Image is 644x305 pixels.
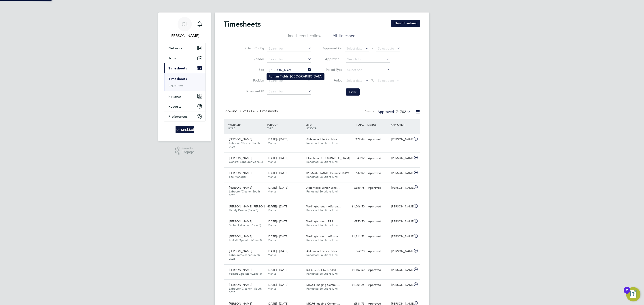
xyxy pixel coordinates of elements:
span: Labourer/Cleaner South 2025 [229,253,260,261]
span: [PERSON_NAME] [229,186,252,190]
label: Approver [319,57,339,61]
input: Search for... [267,56,311,63]
div: Approved [366,281,390,289]
span: General Labourer (Zone 2) [229,160,263,164]
span: 30 of [238,109,246,113]
div: Approved [366,184,390,192]
span: [PERSON_NAME] [229,234,252,238]
span: / [311,123,312,126]
div: Timesheets [164,73,205,91]
nav: Main navigation [158,13,211,141]
span: Manual [268,190,277,193]
button: Open Resource Center, 2 new notifications [626,287,640,301]
span: Labourer/Cleaner South 2025 [229,190,260,197]
span: [DATE] - [DATE] [268,234,288,238]
div: £632.02 [343,169,366,177]
label: Timesheet ID [244,89,264,93]
div: [PERSON_NAME] [390,203,413,210]
span: [PERSON_NAME] [PERSON_NAME] [229,205,276,208]
span: Wellingborough Afforda… [306,205,341,208]
div: [PERSON_NAME] [390,184,413,192]
div: 2 [626,290,628,296]
div: Approved [366,169,390,177]
button: Timesheets [164,63,205,73]
div: Approved [366,136,390,143]
div: [PERSON_NAME] [390,281,413,289]
button: Network [164,43,205,53]
span: Labourer/Cleaner - South 2025 [229,287,262,294]
span: Manual [268,208,277,212]
span: [DATE] - [DATE] [268,186,288,190]
span: Manual [268,223,277,227]
span: Select date [346,46,362,50]
span: Manual [268,141,277,145]
label: Client Config [244,46,264,50]
div: [PERSON_NAME] [390,136,413,143]
b: Fields [280,75,288,78]
label: Vendor [244,57,264,61]
span: [DATE] - [DATE] [268,156,288,160]
span: Select date [378,46,394,50]
span: [DATE] - [DATE] [268,249,288,253]
span: [DATE] - [DATE] [268,283,288,287]
span: [DATE] - [DATE] [268,137,288,141]
li: All Timesheets [333,33,358,41]
span: Randstad Solutions Limi… [306,287,341,290]
div: STATUS [366,121,390,129]
span: Randstad Solutions Limi… [306,141,341,145]
button: Jobs [164,53,205,63]
span: ROLE [228,126,235,130]
span: Elsenham, [GEOGRAPHIC_DATA] [306,156,350,160]
span: CL [182,21,188,27]
span: Alderwood Senior Scho… [306,137,340,141]
span: Manual [268,160,277,164]
span: TOTAL [356,123,364,126]
div: Approved [366,218,390,225]
span: Manual [268,238,277,242]
span: [PERSON_NAME] [229,249,252,253]
div: £1,006.50 [343,203,366,210]
div: £340.92 [343,155,366,162]
span: Finance [168,94,181,98]
div: [PERSON_NAME] [390,233,413,240]
div: £689.76 [343,184,366,192]
button: Filter [346,88,360,96]
span: [PERSON_NAME] [229,156,252,160]
button: New Timesheet [391,20,420,27]
span: Manual [268,253,277,257]
span: Powered by [182,146,194,150]
span: [PERSON_NAME] Britannia (54W… [306,171,352,175]
span: Forklift Operator (Zone 3) [229,272,262,276]
span: Randstad Solutions Limi… [306,208,341,212]
a: CL[PERSON_NAME] [164,17,206,38]
span: Randstad Solutions Limi… [306,160,341,164]
span: To [370,45,375,51]
span: 171702 Timesheets [238,109,278,113]
span: [PERSON_NAME] [229,219,252,223]
span: Forklift Operator (Zone 3) [229,238,262,242]
span: Reports [168,104,181,109]
div: SITE [305,121,343,132]
div: [PERSON_NAME] [390,155,413,162]
button: Reports [164,101,205,111]
span: [PERSON_NAME] [229,137,252,141]
span: [PERSON_NAME] [229,171,252,175]
span: Skilled Labourer (Zone 3) [229,223,261,227]
span: Select date [378,79,394,83]
span: MKUH Imaging Centre (… [306,283,340,287]
li: Timesheets I Follow [286,33,321,41]
div: £862.20 [343,248,366,255]
span: [DATE] - [DATE] [268,205,288,208]
span: Network [168,46,182,50]
li: , [GEOGRAPHIC_DATA] [267,73,324,79]
label: Approved [377,110,411,114]
div: [PERSON_NAME] [390,248,413,255]
div: Approved [366,248,390,255]
span: [DATE] - [DATE] [268,268,288,272]
span: Labourer/Cleaner South 2025 [229,141,260,149]
div: Showing [224,109,279,114]
button: Preferences [164,111,205,121]
div: WORKER [227,121,266,132]
div: £172.44 [343,136,366,143]
span: Jobs [168,56,176,60]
